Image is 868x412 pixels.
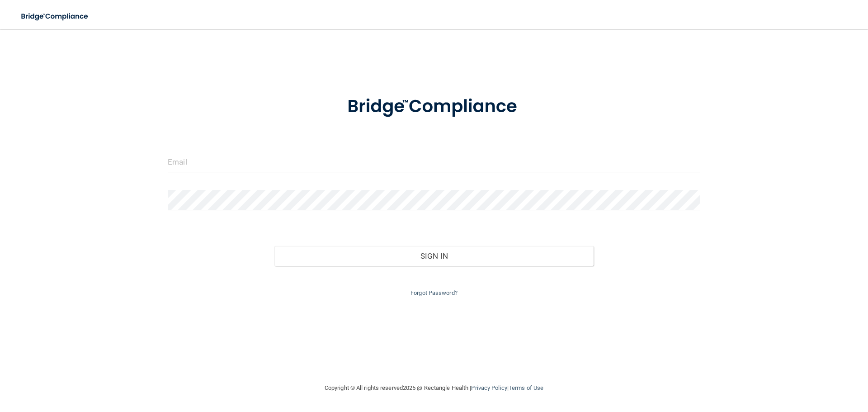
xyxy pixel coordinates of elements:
[269,374,599,403] div: Copyright © All rights reserved 2025 @ Rectangle Health | |
[168,152,700,172] input: Email
[410,289,458,296] a: Forgot Password?
[471,384,507,391] a: Privacy Policy
[274,246,594,266] button: Sign In
[329,83,539,130] img: bridge_compliance_login_screen.278c3ca4.svg
[509,384,543,391] a: Terms of Use
[14,7,97,26] img: bridge_compliance_login_screen.278c3ca4.svg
